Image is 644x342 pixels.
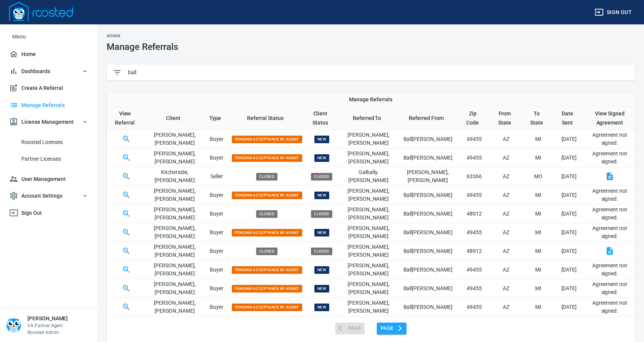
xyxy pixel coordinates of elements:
a: Manage Referrals [6,97,91,114]
th: Toggle SortBy [523,107,553,130]
p: [PERSON_NAME] , [PERSON_NAME] [146,299,203,315]
td: 48912 [459,242,489,260]
p: Kitcherside , [PERSON_NAME] [146,168,203,184]
span: Home [9,50,88,59]
img: Logo [9,2,73,21]
p: Ball [PERSON_NAME] [397,229,459,237]
th: Manage Referrals [107,93,635,107]
span: Pending Acceptance by Agent [232,229,302,237]
span: Roosted Licenses [21,137,88,147]
td: AZ [489,223,523,242]
th: Toggle SortBy [459,107,489,130]
a: User Management [6,171,91,188]
p: Buyer [203,135,230,143]
span: Create A Referral [9,83,88,93]
p: [DATE] [553,229,585,237]
p: Agreement not signed. [588,187,632,203]
td: AZ [489,205,523,223]
th: View Referral [107,107,146,130]
p: [PERSON_NAME] , [PERSON_NAME] [146,262,203,278]
h6: [PERSON_NAME] [27,315,68,322]
p: [PERSON_NAME] , [PERSON_NAME] [340,262,397,278]
th: Toggle SortBy [553,107,585,130]
td: 49455 [459,298,489,316]
th: Toggle SortBy [230,107,304,130]
span: Manage Referrals [9,101,88,110]
th: Toggle SortBy [203,107,230,130]
span: New [314,136,329,143]
a: Roosted Licenses [6,134,91,151]
span: New [314,229,329,237]
th: Toggle SortBy [340,107,397,130]
p: Ball [PERSON_NAME] [397,135,459,143]
p: [PERSON_NAME] , [PERSON_NAME] [397,168,459,184]
p: Agreement not signed. [588,262,632,278]
p: [DATE] [553,135,585,143]
span: New [314,154,329,162]
p: [PERSON_NAME] , [PERSON_NAME] [146,150,203,166]
span: Dashboards [9,67,88,76]
th: Toggle SortBy [489,107,523,130]
span: New [314,266,329,274]
td: MO [523,167,553,186]
td: 48912 [459,205,489,223]
td: AZ [489,298,523,316]
td: MI [523,149,553,167]
td: 49455 [459,279,489,298]
span: Pending Acceptance by Agent [232,192,302,199]
span: License Management [9,117,88,127]
td: 49455 [459,130,489,149]
span: Account Settings [9,191,88,201]
p: [DATE] [553,191,585,199]
td: MI [523,205,553,223]
span: Page [381,324,403,333]
span: Closed [256,173,277,181]
td: AZ [489,130,523,149]
p: Agreement not signed. [588,224,632,240]
p: [PERSON_NAME] , [PERSON_NAME] [340,187,397,203]
p: Buyer [203,154,230,162]
p: Ball [PERSON_NAME] [397,284,459,292]
p: [PERSON_NAME] , [PERSON_NAME] [146,187,203,203]
p: [DATE] [553,210,585,218]
p: [PERSON_NAME] , [PERSON_NAME] [146,206,203,222]
span: New [314,192,329,199]
span: Closed [256,248,277,255]
span: Closed [256,210,277,218]
span: Pending Acceptance by Agent [232,304,302,311]
span: New [314,304,329,311]
th: Toggle SortBy [146,107,203,130]
li: Menu [6,27,91,46]
p: VA Partner Agent [27,322,68,329]
p: [PERSON_NAME] , [PERSON_NAME] [340,150,397,166]
td: 49455 [459,186,489,205]
td: MI [523,298,553,316]
p: Buyer [203,247,230,255]
p: Galbally , [PERSON_NAME] [340,168,397,184]
p: Buyer [203,266,230,274]
p: Agreement not signed. [588,280,632,296]
p: [DATE] [553,266,585,274]
p: Buyer [203,210,230,218]
p: Buyer [203,284,230,292]
td: 49455 [459,223,489,242]
td: AZ [489,279,523,298]
td: MI [523,260,553,279]
a: Partner Licenses [6,150,91,168]
p: Agreement not signed. [588,131,632,147]
td: 49455 [459,149,489,167]
h1: Manage Referrals [107,42,178,52]
th: Toggle SortBy [397,107,459,130]
p: [PERSON_NAME] , [PERSON_NAME] [340,224,397,240]
p: [PERSON_NAME] , [PERSON_NAME] [340,280,397,296]
p: Ball [PERSON_NAME] [397,266,459,274]
td: AZ [489,167,523,186]
a: Sign Out [6,205,91,222]
button: Page [377,323,406,334]
p: [DATE] [553,284,585,292]
td: AZ [489,260,523,279]
p: Buyer [203,191,230,199]
button: Dashboards [6,63,91,80]
span: User Management [9,174,88,184]
p: Buyer [203,303,230,311]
